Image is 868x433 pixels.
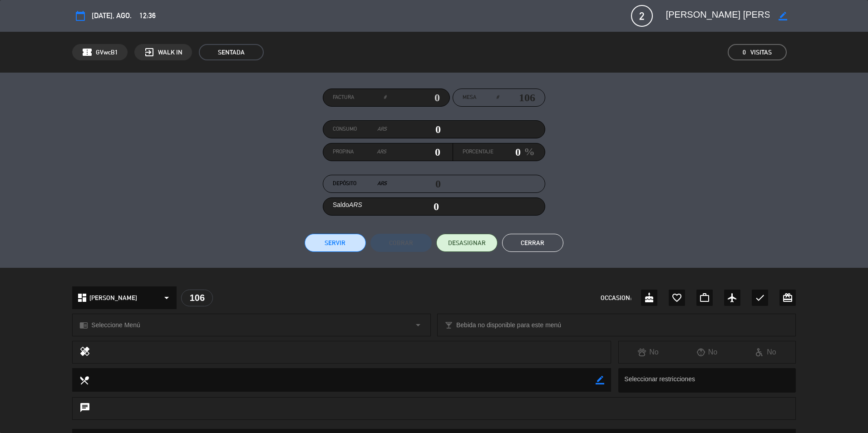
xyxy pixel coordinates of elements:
i: exit_to_app [144,47,155,58]
em: ARS [377,179,387,188]
i: work_outline [699,292,710,303]
span: GVwcB1 [96,47,118,58]
i: airplanemode_active [727,292,738,303]
i: local_bar [444,321,453,330]
i: healing [79,346,90,359]
span: 12:36 [139,10,156,22]
input: 0 [387,123,441,136]
label: Factura [333,93,386,102]
i: card_giftcard [782,292,793,303]
span: Mesa [463,93,476,102]
em: Visitas [750,47,772,58]
span: confirmation_number [82,47,93,58]
input: 0 [386,91,440,104]
div: 106 [181,290,213,306]
span: DESASIGNAR [448,238,486,248]
div: No [736,346,795,358]
em: ARS [377,148,386,157]
i: check [755,292,765,303]
input: number [499,91,535,104]
span: 0 [743,47,746,58]
i: favorite_border [671,292,682,303]
label: Depósito [333,179,387,188]
i: border_color [779,12,787,20]
i: cake [644,292,655,303]
span: Seleccione Menú [91,320,140,330]
label: Propina [333,148,387,157]
span: Bebida no disponible para este menú [456,320,561,330]
span: WALK IN [158,47,182,58]
i: border_color [596,376,604,384]
i: dashboard [77,292,88,303]
div: No [619,346,677,358]
span: SENTADA [199,44,264,60]
button: Cobrar [370,234,432,252]
em: # [496,93,499,102]
button: Cerrar [502,234,563,252]
em: ARS [377,125,387,134]
i: local_dining [79,375,89,385]
em: ARS [349,201,362,208]
em: % [521,143,535,161]
button: calendar_today [72,8,89,24]
i: chat [79,402,90,415]
i: chrome_reader_mode [79,321,88,330]
span: 2 [631,5,653,27]
span: [DATE], ago. [92,10,132,22]
button: DESASIGNAR [436,234,498,252]
button: Servir [305,234,366,252]
label: Consumo [333,125,387,134]
span: OCCASION: [601,293,631,303]
i: calendar_today [75,10,86,21]
input: 0 [386,145,440,159]
div: No [678,346,736,358]
label: Saldo [333,200,362,210]
i: arrow_drop_down [161,292,172,303]
label: Porcentaje [463,148,493,157]
input: 0 [493,145,521,159]
span: [PERSON_NAME] [89,293,137,303]
i: arrow_drop_down [413,320,424,330]
em: # [384,93,386,102]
